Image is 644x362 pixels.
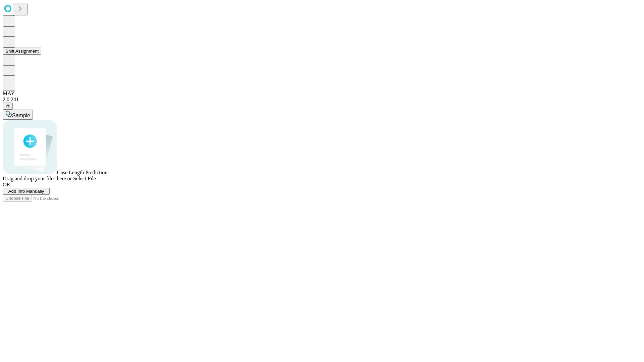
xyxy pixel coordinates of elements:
[3,97,641,103] div: 2.0.241
[3,188,50,195] button: Add Info Manually
[3,48,41,55] button: Shift Assignment
[3,90,641,97] div: MAY
[3,182,10,187] span: OR
[12,113,30,118] span: Sample
[5,104,10,109] span: @
[3,103,13,110] button: @
[57,170,107,175] span: Case Length Prediction
[8,189,44,194] span: Add Info Manually
[3,176,72,181] span: Drag and drop your files here or
[73,176,96,181] span: Select File
[3,110,33,120] button: Sample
